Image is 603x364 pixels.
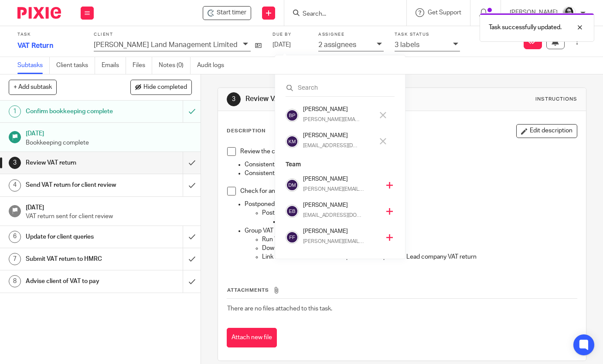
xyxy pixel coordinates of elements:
p: Group VAT return? No [245,226,576,235]
p: Run VAT returns for other group companies [262,235,576,244]
div: 1 [9,105,21,118]
span: Start timer [217,8,246,17]
p: 2 assignees [318,41,356,49]
span: Attachments [227,288,269,293]
div: 3 [9,157,21,169]
div: 4 [9,179,21,192]
p: Link returns into VAT Return Import file and upload to Lead company VAT return [262,253,576,261]
div: Glen Land Management Limited - VAT Return [203,6,251,20]
h1: Confirm bookkeeping complete [26,105,125,118]
p: [PERSON_NAME][EMAIL_ADDRESS][DOMAIN_NAME] [303,238,365,246]
a: Subtasks [17,57,50,74]
span: Hide completed [143,84,187,91]
label: Due by [273,32,307,37]
div: 8 [9,275,21,287]
p: [PERSON_NAME][EMAIL_ADDRESS][DOMAIN_NAME] [303,116,360,124]
a: Client tasks [56,57,95,74]
p: Download excel returns and save to Drive [262,244,576,253]
img: svg%3E [286,205,299,218]
input: Search [286,84,395,92]
img: Profile%20photo.jpeg [562,6,576,20]
label: Client [94,32,262,37]
a: Audit logs [197,57,231,74]
p: VAT return sent for client review [26,212,192,221]
p: Team [286,160,395,169]
p: Task successfully updated. [489,23,562,32]
p: Consistent VAT coding for each . [245,169,576,178]
h4: [PERSON_NAME] [303,175,380,183]
p: [EMAIL_ADDRESS][DOMAIN_NAME] [303,142,360,150]
p: Postponed VAT Accounting adjustments [262,209,576,217]
img: Pixie [17,7,61,19]
img: svg%3E [286,231,299,244]
h4: [PERSON_NAME] [303,131,374,140]
p: Consistent VAT coding for each . [245,160,576,169]
img: svg%3E [286,135,299,148]
p: Review the contents of the VAT return. Key points to look for: [240,147,576,156]
p: [EMAIL_ADDRESS][DOMAIN_NAME] [303,212,365,219]
p: [PERSON_NAME][EMAIL_ADDRESS][DOMAIN_NAME] [303,185,365,193]
label: Task [17,32,83,37]
h4: [PERSON_NAME] [303,201,380,209]
h1: Submit VAT return to HMRC [26,253,125,266]
p: Description [227,128,266,135]
p: Bookkeeping complete [26,138,192,147]
button: Edit description [516,124,577,138]
h1: Review VAT return [245,94,421,104]
div: Instructions [535,96,577,103]
h1: Send VAT return for client review [26,179,125,192]
p: Postponed VAT Accounting? [245,200,576,209]
p: 3 labels [395,41,419,49]
button: Attach new file [227,328,277,347]
h1: Update for client queries [26,230,125,243]
span: [DATE] [273,42,291,48]
div: 7 [9,253,21,265]
p: [PERSON_NAME] Land Management Limited [94,41,238,49]
span: There are no files attached to this task. [227,306,332,312]
a: Emails [102,57,126,74]
img: svg%3E [286,109,299,122]
div: 3 [227,92,241,106]
h1: Advise client of VAT to pay [26,275,125,288]
h1: [DATE] [26,201,192,212]
h1: [DATE] [26,127,192,138]
a: Notes (0) [159,57,191,74]
h1: Review VAT return [26,156,125,169]
button: Hide completed [130,80,192,94]
h4: [PERSON_NAME] [303,227,380,236]
div: 6 [9,231,21,243]
p: Check for any adjustments required [240,187,576,195]
button: + Add subtask [9,80,57,94]
h4: [PERSON_NAME] [303,105,374,114]
a: Files [133,57,152,74]
img: svg%3E [286,179,299,192]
